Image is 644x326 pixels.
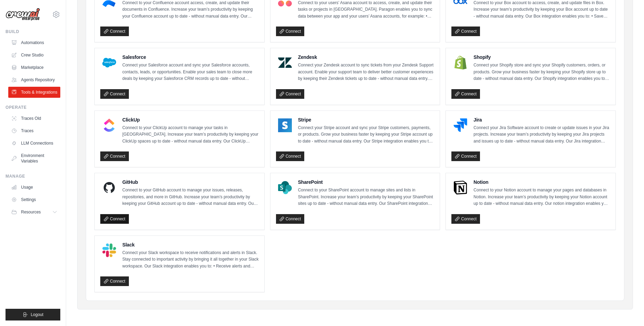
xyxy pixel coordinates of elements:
[122,179,259,186] h4: GitHub
[473,54,610,61] h4: Shopify
[298,116,435,123] h4: Stripe
[278,56,292,70] img: Zendesk Logo
[473,116,610,123] h4: Jira
[473,125,610,145] p: Connect your Jira Software account to create or update issues in your Jira projects. Increase you...
[21,209,41,215] span: Resources
[276,151,305,161] a: Connect
[298,187,435,207] p: Connect to your SharePoint account to manage sites and lists in SharePoint. Increase your team’s ...
[276,89,305,99] a: Connect
[100,151,129,161] a: Connect
[451,89,480,99] a: Connect
[122,116,259,123] h4: ClickUp
[451,151,480,161] a: Connect
[8,37,60,48] a: Automations
[276,214,305,224] a: Connect
[8,207,60,218] button: Resources
[6,173,60,179] div: Manage
[8,50,60,61] a: Crew Studio
[122,125,259,145] p: Connect to your ClickUp account to manage your tasks in [GEOGRAPHIC_DATA]. Increase your team’s p...
[102,118,116,132] img: ClickUp Logo
[8,138,60,149] a: LLM Connections
[8,194,60,205] a: Settings
[8,62,60,73] a: Marketplace
[276,27,305,36] a: Connect
[6,309,60,320] button: Logout
[451,214,480,224] a: Connect
[473,179,610,186] h4: Notion
[102,243,116,257] img: Slack Logo
[453,118,467,132] img: Jira Logo
[122,250,259,270] p: Connect your Slack workspace to receive notifications and alerts in Slack. Stay connected to impo...
[473,62,610,82] p: Connect your Shopify store and sync your Shopify customers, orders, or products. Grow your busine...
[8,87,60,98] a: Tools & Integrations
[122,62,259,82] p: Connect your Salesforce account and sync your Salesforce accounts, contacts, leads, or opportunit...
[8,74,60,85] a: Agents Repository
[6,8,40,21] img: Logo
[473,187,610,207] p: Connect to your Notion account to manage your pages and databases in Notion. Increase your team’s...
[100,89,129,99] a: Connect
[6,29,60,34] div: Build
[278,181,292,194] img: SharePoint Logo
[8,125,60,136] a: Traces
[298,62,435,82] p: Connect your Zendesk account to sync tickets from your Zendesk Support account. Enable your suppo...
[8,113,60,124] a: Traces Old
[102,56,116,70] img: Salesforce Logo
[298,125,435,145] p: Connect your Stripe account and sync your Stripe customers, payments, or products. Grow your busi...
[298,179,435,186] h4: SharePoint
[31,312,43,317] span: Logout
[100,214,129,224] a: Connect
[278,118,292,132] img: Stripe Logo
[8,182,60,193] a: Usage
[102,181,116,194] img: GitHub Logo
[298,54,435,61] h4: Zendesk
[453,181,467,194] img: Notion Logo
[100,276,129,286] a: Connect
[8,150,60,167] a: Environment Variables
[122,54,259,61] h4: Salesforce
[451,27,480,36] a: Connect
[122,241,259,248] h4: Slack
[100,27,129,36] a: Connect
[6,105,60,110] div: Operate
[453,56,467,70] img: Shopify Logo
[122,187,259,207] p: Connect to your GitHub account to manage your issues, releases, repositories, and more in GitHub....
